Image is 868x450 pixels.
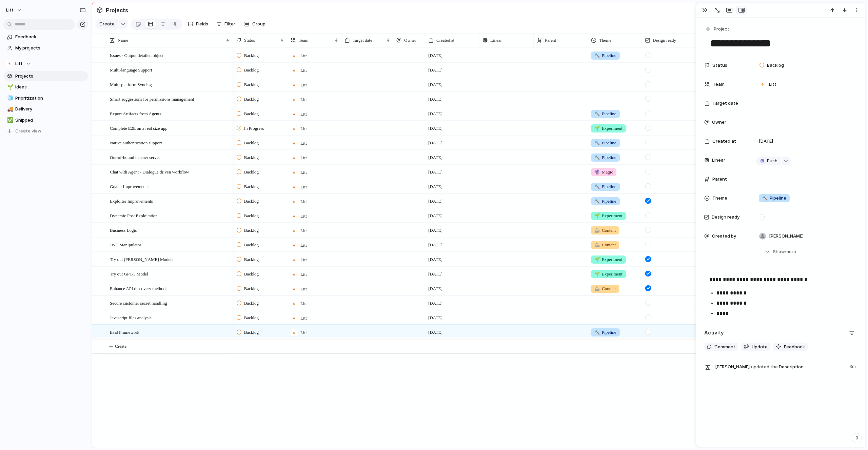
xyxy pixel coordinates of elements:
span: [DATE] [428,125,442,132]
span: Issues - Output detailed object [110,51,163,59]
span: Pipeline [594,198,616,205]
span: Delivery [15,106,86,112]
span: Native authentication support [110,139,162,146]
span: Show [773,248,785,255]
span: Status [244,37,255,44]
span: [DATE] [428,314,442,321]
span: Backlog [244,140,259,146]
span: Status [712,62,727,69]
span: Eval Framework [110,328,139,336]
span: 🦾 [594,242,600,247]
span: [DATE] [428,183,442,190]
span: Litt [300,286,307,292]
span: Projects [104,4,130,16]
span: Create [115,343,126,350]
span: Comment [714,344,735,350]
span: 🔨 [762,195,768,201]
span: Backlog [244,67,259,74]
span: Pipeline [594,154,616,161]
span: Secure customer secret handling [110,299,167,307]
span: 🌱 [594,213,600,218]
button: Showmore [704,246,857,258]
span: Content [594,285,616,292]
span: Export Artifacts from Agents [110,109,161,117]
span: Litt [300,169,307,176]
span: Backlog [244,271,259,278]
div: 🧊Prioritization [3,93,88,103]
span: Feedback [784,344,805,350]
span: Litt [300,125,307,132]
span: Backlog [244,81,259,88]
span: Projects [15,73,86,80]
span: [DATE] [428,300,442,307]
span: 3m [849,362,857,370]
span: [PERSON_NAME] [769,233,804,240]
span: My projects [15,45,86,52]
span: Created by [712,233,736,240]
span: Backlog [767,62,784,69]
span: Pipeline [594,140,616,146]
span: Linear [712,157,725,164]
span: Pipeline [594,110,616,117]
button: Create [95,19,118,29]
span: Pipeline [762,195,786,202]
span: Content [594,227,616,234]
span: 🔨 [594,111,600,116]
span: [DATE] [428,52,442,59]
span: Litt [300,257,307,263]
div: 🌱 [7,83,12,91]
span: 🔮 [594,169,600,175]
span: Chat with Agent - Dialogue driven workflow [110,168,189,176]
span: [DATE] [428,256,442,263]
span: Backlog [244,169,259,176]
span: Backlog [244,212,259,219]
span: Backlog [244,285,259,292]
button: Filter [214,19,238,29]
span: Backlog [244,183,259,190]
span: [DATE] [428,198,442,205]
span: Feedback [15,34,86,40]
div: 🚚Delivery [3,104,88,114]
span: Complete E2E on a real size app [110,124,167,132]
span: Litt [15,60,23,67]
div: ✅ [7,116,12,124]
span: Project [714,26,729,33]
span: Design ready [712,214,739,221]
span: Filter [224,21,235,27]
span: Litt [300,96,307,103]
span: Litt [300,184,307,190]
span: Try out GPT-5 Model [110,270,148,278]
span: 🌱 [594,271,600,277]
span: [DATE] [428,110,442,117]
span: [DATE] [759,138,773,145]
button: Comment [704,343,738,351]
span: Create [99,21,115,27]
span: Owner [712,119,726,126]
span: Litt [300,140,307,147]
span: Prioritization [15,95,86,102]
a: ✅Shipped [3,115,88,125]
span: Backlog [244,52,259,59]
span: Exploiter Improvements [110,197,153,205]
span: Multi-language Support [110,66,152,74]
span: Backlog [244,110,259,117]
span: Litt [300,300,307,307]
span: 🔨 [594,199,600,204]
span: Litt [300,242,307,249]
span: Created at [436,37,454,44]
span: Shipped [15,117,86,124]
span: 🔨 [594,330,600,335]
button: 🌱 [6,84,13,90]
a: My projects [3,43,88,53]
span: JWT Manipulator [110,241,141,248]
div: 🚚 [7,105,12,113]
span: Experiment [594,125,623,132]
span: Multi-platform Syncing [110,80,152,88]
span: Litt [769,81,776,88]
span: Magic [594,169,613,176]
button: 🧊 [6,95,13,102]
span: Litt [300,53,307,59]
a: 🌱Ideas [3,82,88,92]
a: Feedback [3,32,88,42]
span: Parent [545,37,556,44]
